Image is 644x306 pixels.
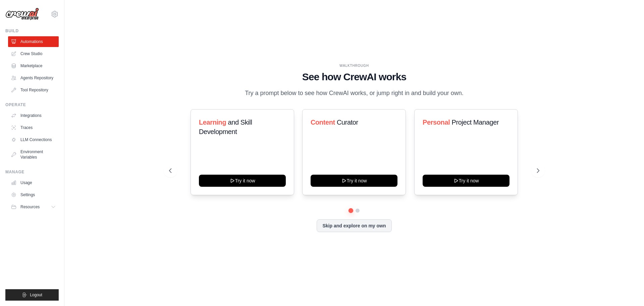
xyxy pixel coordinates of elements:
[8,189,59,200] a: Settings
[199,175,286,187] button: Try it now
[5,169,59,175] div: Manage
[317,219,391,232] button: Skip and explore on my own
[423,119,450,126] span: Personal
[199,119,226,126] span: Learning
[199,119,252,135] span: and Skill Development
[169,71,539,83] h1: See how CrewAI works
[5,289,59,301] button: Logout
[8,48,59,59] a: Crew Studio
[423,175,509,187] button: Try it now
[5,8,39,20] img: Logo
[8,110,59,121] a: Integrations
[451,119,499,126] span: Project Manager
[241,88,467,98] p: Try a prompt below to see how CrewAI works, or jump right in and build your own.
[169,63,539,68] div: WALKTHROUGH
[311,175,397,187] button: Try it now
[8,177,59,188] a: Usage
[5,28,59,34] div: Build
[20,204,40,210] span: Resources
[8,85,59,95] a: Tool Repository
[8,122,59,133] a: Traces
[8,73,59,83] a: Agents Repository
[8,134,59,145] a: LLM Connections
[8,36,59,47] a: Automations
[30,292,42,298] span: Logout
[337,119,358,126] span: Curator
[8,60,59,71] a: Marketplace
[8,202,59,212] button: Resources
[311,119,335,126] span: Content
[5,102,59,107] div: Operate
[8,146,59,163] a: Environment Variables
